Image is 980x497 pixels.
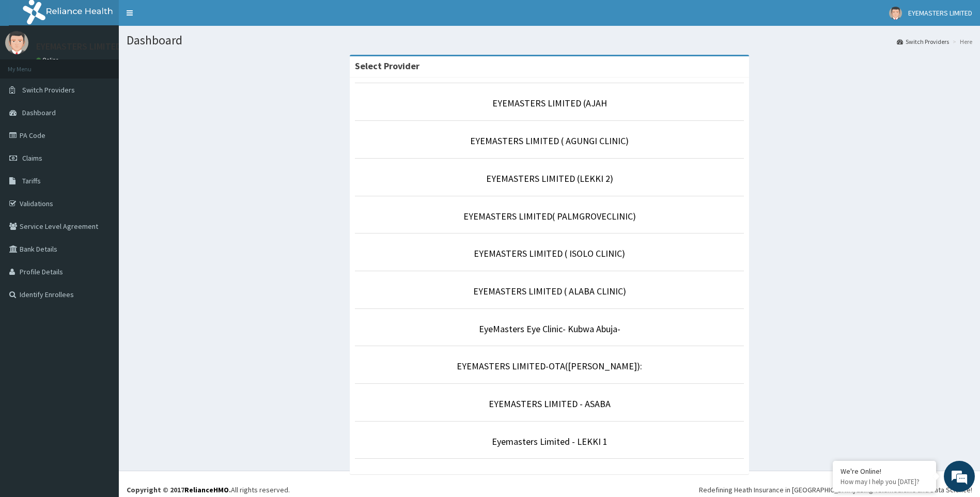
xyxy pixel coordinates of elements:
[463,210,636,222] a: EYEMASTERS LIMITED( PALMGROVECLINIC)
[486,173,613,184] a: EYEMASTERS LIMITED (LEKKI 2)
[127,34,972,47] h1: Dashboard
[492,436,608,447] a: Eyemasters Limited - LEKKI 1
[36,42,121,51] p: EYEMASTERS LIMITED
[22,153,42,163] span: Claims
[355,60,419,72] strong: Select Provider
[473,285,626,297] a: EYEMASTERS LIMITED ( ALABA CLINIC)
[22,176,41,185] span: Tariffs
[841,477,928,486] p: How may I help you today?
[908,8,972,18] span: EYEMASTERS LIMITED
[841,467,928,476] div: We're Online!
[22,108,56,117] span: Dashboard
[470,135,629,147] a: EYEMASTERS LIMITED ( AGUNGI CLINIC)
[474,247,625,259] a: EYEMASTERS LIMITED ( ISOLO CLINIC)
[457,360,642,372] a: EYEMASTERS LIMITED-OTA([PERSON_NAME]):
[950,37,972,46] li: Here
[699,485,972,495] div: Redefining Heath Insurance in [GEOGRAPHIC_DATA] using Telemedicine and Data Science!
[36,56,61,64] a: Online
[22,85,75,95] span: Switch Providers
[897,37,949,46] a: Switch Providers
[5,31,28,54] img: User Image
[127,485,231,494] strong: Copyright © 2017 .
[489,398,611,410] a: EYEMASTERS LIMITED - ASABA
[479,323,620,335] a: EyeMasters Eye Clinic- Kubwa Abuja-
[889,7,902,20] img: User Image
[492,97,607,109] a: EYEMASTERS LIMITED (AJAH
[184,485,229,494] a: RelianceHMO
